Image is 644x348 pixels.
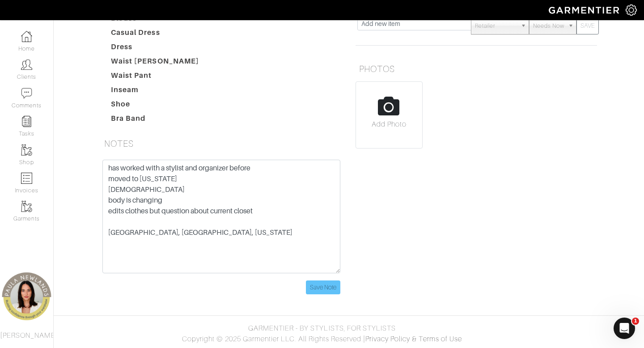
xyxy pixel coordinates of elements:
[21,201,32,212] img: garments-icon-b7da505a4dc4fd61783c78ac3ca0ef83fa9d6f193b1c9dc38574b1d14d53ca28.png
[104,85,206,99] dt: Inseam
[576,17,599,34] button: SAVE
[533,17,564,35] span: Needs Now
[356,60,597,78] h5: PHOTOS
[21,144,32,156] img: garments-icon-b7da505a4dc4fd61783c78ac3ca0ef83fa9d6f193b1c9dc38574b1d14d53ca28.png
[104,99,206,113] dt: Shoe
[104,27,206,42] dt: Casual Dress
[104,70,206,85] dt: Waist Pant
[21,173,32,184] img: orders-icon-0abe47150d42831381b5fb84f609e132dff9fe21cb692f30cb5eec754e2cba89.png
[21,88,32,99] img: comment-icon-a0a6a9ef722e966f86d9cbdc48e553b5cf19dbc54f86b18d962a5391bc8f6eb6.png
[614,318,635,339] iframe: Intercom live chat
[21,31,32,42] img: dashboard-icon-dbcd8f5a0b271acd01030246c82b418ddd0df26cd7fceb0bd07c9910d44c42f6.png
[21,116,32,127] img: reminder-icon-8004d30b9f0a5d33ae49ab947aed9ed385cf756f9e5892f1edd6e32f2345188e.png
[21,59,32,70] img: clients-icon-6bae9207a08558b7cb47a8932f037763ab4055f8c8b6bfacd5dc20c3e0201464.png
[544,2,626,18] img: garmentier-logo-header-white-b43fb05a5012e4ada735d5af1a66efaba907eab6374d6393d1fbf88cb4ef424d.png
[357,17,471,30] input: Add new item
[632,318,639,325] span: 1
[306,280,340,294] input: Save Note
[182,335,363,343] span: Copyright © 2025 Garmentier LLC. All Rights Reserved.
[475,17,517,35] span: Retailer
[365,335,462,343] a: Privacy Policy & Terms of Use
[104,13,206,27] dt: Blouse
[104,56,206,70] dt: Waist [PERSON_NAME]
[626,4,637,16] img: gear-icon-white-bd11855cb880d31180b6d7d6211b90ccbf57a29d726f0c71d8c61bd08dd39cc2.png
[101,135,342,153] h5: NOTES
[104,42,206,56] dt: Dress
[104,113,206,127] dt: Bra Band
